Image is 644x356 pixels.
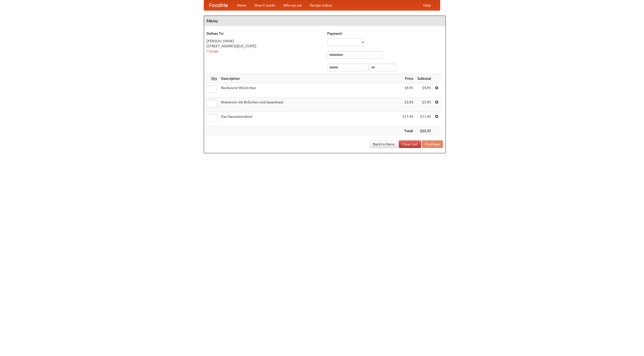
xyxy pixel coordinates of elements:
[204,0,233,10] a: FoodMe
[415,74,433,83] th: Subtotal
[233,0,251,10] a: Home
[207,49,219,53] a: Change
[400,74,415,83] th: Price
[207,44,322,49] div: [STREET_ADDRESS][US_STATE]
[204,16,446,26] h4: Menu
[415,112,433,126] td: $11.45
[400,126,415,136] th: Total:
[219,83,400,98] td: Bockwurst Würstchen
[207,38,322,44] div: [PERSON_NAME]
[251,0,279,10] a: How it works
[415,98,433,112] td: $5.95
[415,126,433,136] th: $22.35
[207,31,322,36] h5: Deliver To:
[279,0,306,10] a: Who we are
[422,140,443,148] button: Purchase
[415,83,433,98] td: $4.95
[219,98,400,112] td: Bratwurst mit Brötchen und Sauerkraut
[219,74,400,83] th: Description
[370,140,398,148] a: Back to Menu
[204,74,219,83] th: Qty
[400,98,415,112] td: $5.95
[327,31,443,36] h5: Payment:
[419,0,435,10] a: Help
[399,140,421,148] a: Clear Cart
[400,83,415,98] td: $4.95
[219,112,400,126] td: Das Hausmannskost
[400,112,415,126] td: $11.45
[306,0,336,10] a: Recipe videos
